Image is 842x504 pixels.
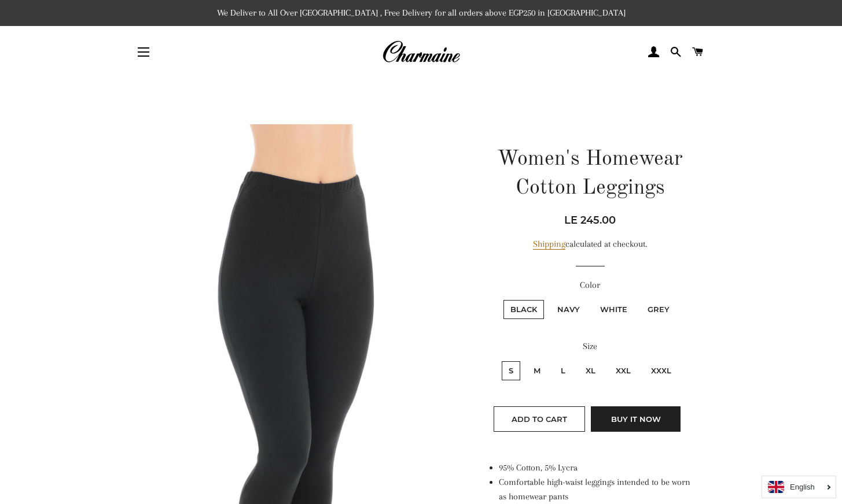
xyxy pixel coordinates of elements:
[533,239,565,250] a: Shipping
[512,414,567,424] span: Add to Cart
[564,214,616,227] span: LE 245.00
[494,406,585,432] button: Add to Cart
[579,361,602,380] label: XL
[554,361,572,380] label: L
[790,483,815,491] i: English
[527,361,547,380] label: M
[591,406,681,432] button: Buy it now
[487,237,693,251] div: calculated at checkout.
[499,462,578,473] span: 95% Cotton, 5% Lycra
[499,475,693,504] li: Comfortable high-waist leggings intended to be worn as homewear pants
[382,39,460,65] img: Charmaine Egypt
[550,300,587,319] label: Navy
[487,278,693,292] label: Color
[768,481,830,493] a: English
[487,339,693,354] label: Size
[644,361,678,380] label: XXXL
[503,300,544,319] label: Black
[641,300,676,319] label: Grey
[593,300,634,319] label: White
[502,361,520,380] label: S
[487,145,693,203] h1: Women's Homewear Cotton Leggings
[609,361,638,380] label: XXL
